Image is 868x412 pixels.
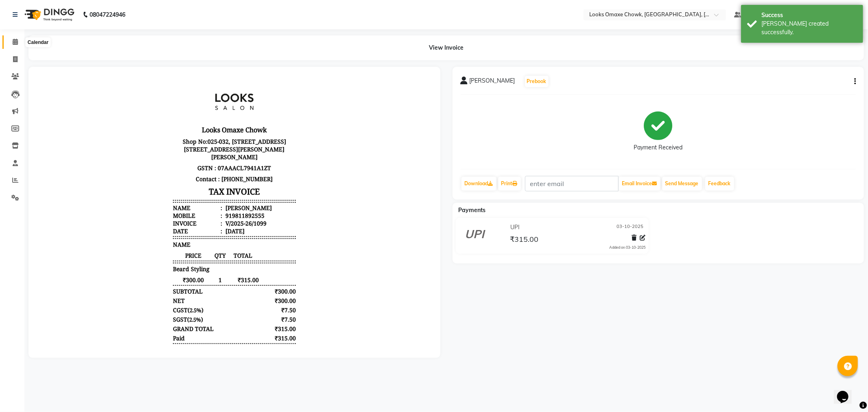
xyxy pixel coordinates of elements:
span: ₹300.00 [136,201,177,209]
a: Feedback [705,177,734,191]
span: ₹315.00 [510,234,539,246]
div: ₹300.00 [227,222,260,230]
p: GSTN : 07AAACL7941A1ZT [136,88,259,99]
p: Shop No:025-032, [STREET_ADDRESS] [STREET_ADDRESS][PERSON_NAME][PERSON_NAME] [136,61,259,88]
div: ₹7.50 [227,241,260,248]
h3: TAX INVOICE [136,110,259,124]
div: Bill created successfully. [761,20,857,37]
span: SGST [136,241,151,248]
div: Payment Received [634,144,682,152]
div: View Invoice [28,35,864,60]
span: : [184,145,186,152]
span: : [184,129,186,137]
div: V/2025-26/1099 [187,145,230,152]
span: Payments [459,206,486,214]
div: [PERSON_NAME] [187,129,235,137]
div: ₹7.50 [227,231,260,239]
span: TOTAL [190,177,223,184]
span: : [184,137,186,145]
span: 1 [177,201,190,209]
div: [DATE] [187,152,208,160]
b: 08047224946 [90,3,125,26]
span: ₹315.00 [190,201,223,209]
a: Download [461,177,496,191]
span: PRICE [136,177,177,184]
span: 03-10-2025 [617,223,643,232]
div: ₹315.00 [227,259,260,267]
span: Beard Styling [136,190,173,198]
button: Email Invoice [619,177,660,191]
div: Success [761,11,857,20]
div: 919811892555 [187,137,228,145]
div: Calendar [26,37,50,47]
input: enter email [525,176,619,191]
span: : [184,152,186,160]
h3: Looks Omaxe Chowk [136,49,259,61]
div: ₹300.00 [227,213,260,220]
div: SUBTOTAL [136,213,166,220]
div: NET [136,222,148,230]
div: ( ) [136,241,166,248]
span: CGST [136,231,151,239]
p: Contact : [PHONE_NUMBER] [136,99,259,110]
div: ( ) [136,231,167,239]
img: file_1744451574134.jpg [167,7,228,47]
div: Invoice [136,145,186,152]
span: QTY [177,177,190,184]
span: 2.5% [153,232,165,239]
div: GRAND TOTAL [136,250,177,258]
img: logo [21,3,77,26]
span: [PERSON_NAME] [470,77,515,88]
button: Prebook [525,76,549,87]
div: Added on 03-10-2025 [609,245,645,250]
div: Paid [136,259,148,267]
span: 2.5% [153,241,164,248]
div: Name [136,129,186,137]
a: Print [498,177,521,191]
button: Send Message [662,177,702,191]
div: Date [136,152,186,160]
iframe: chat widget [834,379,860,404]
div: Mobile [136,137,186,145]
span: NAME [136,166,154,173]
span: UPI [511,223,520,232]
div: ₹315.00 [227,250,260,258]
